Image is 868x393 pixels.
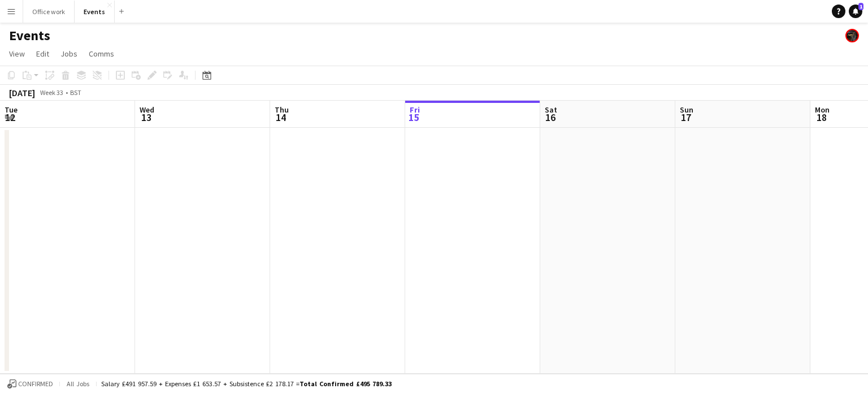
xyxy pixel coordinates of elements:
span: 13 [138,111,154,124]
span: Sun [680,105,693,115]
span: 15 [408,111,420,124]
span: 14 [273,111,289,124]
a: View [5,46,29,61]
span: 12 [3,111,18,124]
span: Confirmed [18,380,53,388]
span: Wed [140,105,154,115]
a: Comms [84,46,119,61]
span: Comms [89,49,114,59]
span: 1 [858,3,863,10]
button: Confirmed [6,378,55,390]
span: Mon [815,105,830,115]
span: Jobs [60,49,77,59]
span: Tue [5,105,18,115]
span: 18 [813,111,830,124]
span: Fri [410,105,420,115]
div: [DATE] [9,87,35,98]
button: Office work [23,1,75,23]
span: 16 [543,111,557,124]
div: BST [70,88,81,97]
span: All jobs [64,379,92,388]
span: View [9,49,25,59]
a: 1 [849,5,862,18]
span: 17 [678,111,693,124]
span: Week 33 [37,88,66,97]
span: Thu [275,105,289,115]
app-user-avatar: Blue Hat [845,29,859,42]
a: Edit [32,46,54,61]
button: Events [75,1,115,23]
a: Jobs [56,46,82,61]
span: Edit [36,49,49,59]
h1: Events [9,27,50,44]
span: Total Confirmed £495 789.33 [300,379,392,388]
div: Salary £491 957.59 + Expenses £1 653.57 + Subsistence £2 178.17 = [101,379,392,388]
span: Sat [545,105,557,115]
